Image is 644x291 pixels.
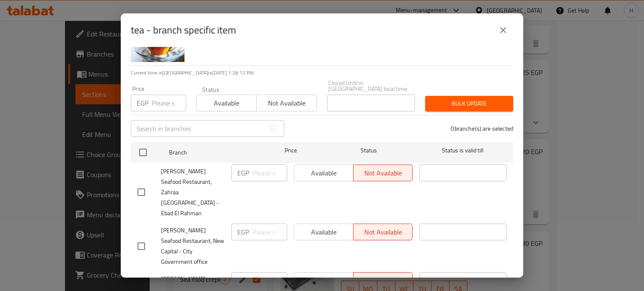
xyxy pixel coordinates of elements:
[200,97,253,109] span: Available
[137,98,148,108] p: EGP
[493,20,513,40] button: close
[432,98,506,109] span: Bulk update
[161,225,225,267] span: [PERSON_NAME] Seafood Restaurant, New Capital - City Government office
[131,69,513,77] p: Current time in [GEOGRAPHIC_DATA] is [DATE] 1:28:12 PM
[237,227,249,237] p: EGP
[169,147,256,158] span: Branch
[425,96,513,111] button: Bulk update
[195,35,506,46] h6: 20 EGP
[325,145,413,156] span: Status
[131,23,236,37] h2: tea - branch specific item
[252,165,287,181] input: Please enter price
[263,145,319,156] span: Price
[161,166,225,219] span: [PERSON_NAME] Seafood Restaurant, Zahraa [GEOGRAPHIC_DATA] - Ebad El Rahman
[237,168,249,178] p: EGP
[256,95,317,111] button: Not available
[152,95,186,111] input: Please enter price
[252,272,287,289] input: Please enter price
[260,97,313,109] span: Not available
[237,276,249,286] p: EGP
[131,120,265,137] input: Search in branches
[252,224,287,240] input: Please enter price
[451,124,513,133] p: 0 branche(s) are selected
[196,95,257,111] button: Available
[419,145,506,156] span: Status is valid till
